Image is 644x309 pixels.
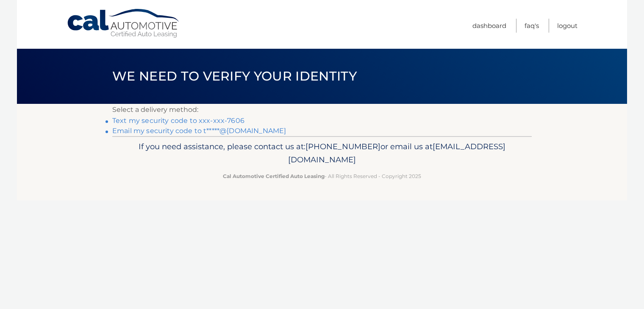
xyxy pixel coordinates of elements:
[305,142,380,151] span: [PHONE_NUMBER]
[112,117,244,125] a: Text my security code to xxx-xxx-7606
[472,19,506,33] a: Dashboard
[112,68,357,84] span: We need to verify your identity
[525,19,539,33] a: FAQ's
[557,19,577,33] a: Logout
[223,173,325,179] strong: Cal Automotive Certified Auto Leasing
[112,104,532,116] p: Select a delivery method:
[67,8,181,39] a: Cal Automotive
[118,172,526,181] p: - All Rights Reserved - Copyright 2025
[118,140,526,167] p: If you need assistance, please contact us at: or email us at
[112,127,286,135] a: Email my security code to t*****@[DOMAIN_NAME]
